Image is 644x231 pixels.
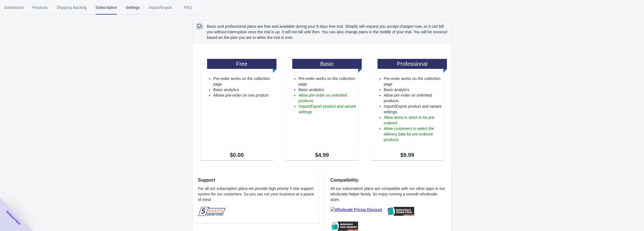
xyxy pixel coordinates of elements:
h2: Support [198,177,318,184]
span: Import/Export [149,0,172,15]
span: Shipping Backlog [57,0,87,15]
span: Dashboard [4,0,24,15]
li: Allows pre-order on one product [213,92,271,98]
span: FAQ [181,0,195,15]
li: Pre-order works on the collection page [298,76,357,87]
h1: Professional [378,59,447,69]
p: All our subscription plans are compatible with our other apps in our wholesale helper family. So ... [330,186,446,202]
img: 5 star support [198,207,226,216]
li: Pre-order works on the collection page [213,76,271,87]
span: Products [32,0,48,15]
li: Import/Export product and variant settings [384,104,442,115]
li: Allow pre-order on unlimited products [384,92,442,104]
h2: Compatibility [330,177,446,184]
img: Wholesale Pricing Discount [330,207,382,212]
span: $0.00 [202,152,271,158]
li: Import/Export product and variant settings [298,104,357,115]
h1: Free [207,59,276,69]
li: Basic analytics [384,87,442,92]
p: Basic and professional plans are free and available during your 8 days free trial. Shopify will r... [207,24,448,40]
li: Allow customers to select the delivery date for pre-ordered products [384,126,442,142]
p: For all our subscription plans we provide high priority 5 star support system for our customers. ... [198,186,318,202]
li: Basic analytics [298,87,357,92]
li: Allow pre-order on unlimited products [298,92,357,104]
h1: Basic [292,59,362,69]
li: Allow items in stock to be pre-ordered [384,115,442,126]
span: $4.99 [287,152,357,158]
img: Wholesale Lock Manager [330,222,358,230]
li: Pre-order works on the collection page [384,76,442,87]
li: Basic analytics [213,87,271,92]
img: single page order form [386,207,414,216]
span: $9.99 [373,152,442,158]
span: Subscribe [5,209,22,226]
span: Subscription [95,0,117,15]
span: Settings [126,0,140,15]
